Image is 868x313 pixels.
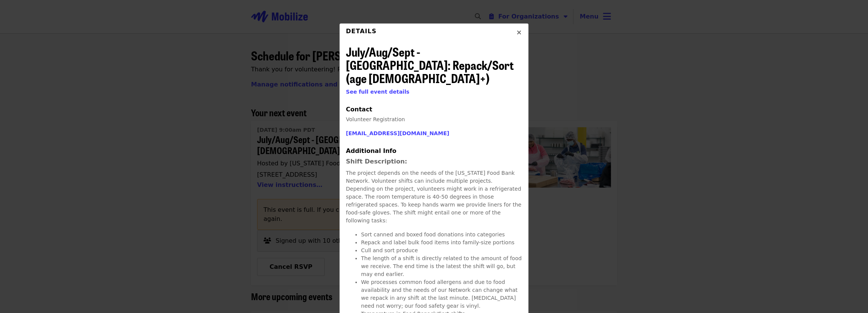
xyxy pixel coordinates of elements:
[361,247,522,254] li: Cull and sort produce
[361,231,522,239] li: Sort canned and boxed food donations into categories
[346,106,372,113] span: Contact
[346,43,514,87] span: July/Aug/Sept - [GEOGRAPHIC_DATA]: Repack/Sort (age [DEMOGRAPHIC_DATA]+)
[361,239,522,247] li: Repack and label bulk food items into family-size portions
[517,29,521,36] i: times icon
[346,89,409,95] a: See full event details
[361,278,522,310] li: We processes common food allergens and due to food availability and the needs of our Network can ...
[346,27,377,42] div: Details
[346,169,522,225] p: The project depends on the needs of the [US_STATE] Food Bank Network. Volunteer shifts can includ...
[361,254,522,278] li: The length of a shift is directly related to the amount of food we receive. The end time is the l...
[346,116,522,123] p: Volunteer Registration
[510,24,528,42] button: Close
[346,130,449,136] a: [EMAIL_ADDRESS][DOMAIN_NAME]
[346,158,407,165] strong: Shift Description:
[346,147,396,154] span: Additional Info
